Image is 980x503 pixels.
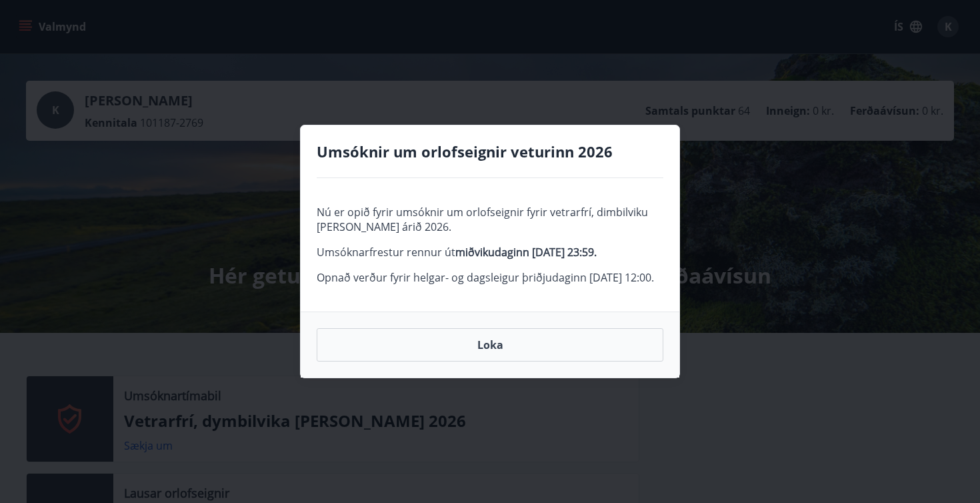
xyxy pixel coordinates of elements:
p: Umsóknarfrestur rennur út [317,245,663,260]
strong: miðvikudaginn [DATE] 23:59. [455,245,597,260]
h4: Umsóknir um orlofseignir veturinn 2026 [317,141,663,161]
button: Loka [317,328,663,362]
p: Nú er opið fyrir umsóknir um orlofseignir fyrir vetrarfrí, dimbilviku [PERSON_NAME] árið 2026. [317,205,663,234]
p: Opnað verður fyrir helgar- og dagsleigur þriðjudaginn [DATE] 12:00. [317,270,663,285]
